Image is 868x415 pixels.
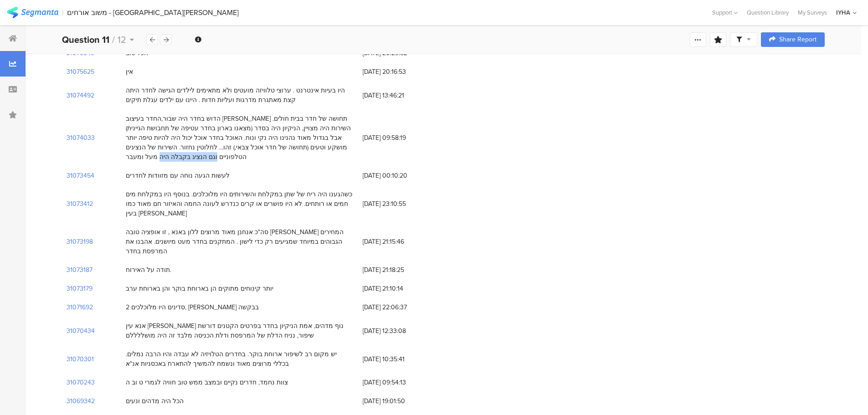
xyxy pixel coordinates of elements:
[126,190,354,218] div: כשהגענו היה ריח של שתן במקלחת והשירותים היו מלוכלכים. בנוסף היו במקלחת מים חמים או רותחים. לא היו...
[67,237,93,246] section: 31073198
[779,36,817,43] span: Share Report
[742,8,793,17] a: Question Library
[62,33,109,46] b: Question 11
[67,396,95,406] section: 31069342
[126,67,133,77] div: אין
[126,378,288,387] div: צוות נחמד, חדרים נקיים ובמצב ממש טוב חוויה לגמרי ט וב ה
[363,354,436,364] span: [DATE] 10:35:41
[363,302,436,312] span: [DATE] 22:06:37
[67,354,94,364] section: 31070301
[67,199,93,209] section: 31073412
[126,349,354,369] div: יש מקום רב לשיפור ארוחת בוקר. בחדרים הטלויזיה לא עבדה והיו הרבה נמלים. בכללי מרוצים מאוד ונשמח לה...
[118,33,126,46] span: 12
[67,67,94,77] section: 31075625
[67,265,92,275] section: 31073187
[126,171,230,180] div: לעשות הגעה נוחה עם מזוודות לחדרים
[363,67,436,77] span: [DATE] 20:16:53
[126,321,354,340] div: אנא עין [PERSON_NAME] נוף מדהים, אמת הניקיון בחדר בפרטים הקטנים דורשת שיפור, נניח הדלת של המרפסת ...
[126,86,354,105] div: היו בעיות אינטרנט . ערוצי טלוויזה מועטים ולא מתאימים לילדים הגישה לחדר היתה קצת מאתגרת מדרגות ועל...
[67,302,93,312] section: 31071692
[363,284,436,293] span: [DATE] 21:10:14
[126,302,259,312] div: 2 סדינים היו מלוכלכים, [PERSON_NAME] בבקשה
[112,33,115,46] span: /
[363,237,436,246] span: [DATE] 21:15:46
[67,284,92,293] section: 31073179
[363,133,436,143] span: [DATE] 09:58:19
[126,396,184,406] div: הכל היה מדהים ונעים
[67,8,239,17] div: משוב אורחים - [GEOGRAPHIC_DATA][PERSON_NAME]
[67,171,94,180] section: 31073454
[712,5,738,20] div: Support
[836,8,850,17] div: IYHA
[363,199,436,209] span: [DATE] 23:10:55
[363,91,436,100] span: [DATE] 13:46:21
[363,326,436,336] span: [DATE] 12:33:08
[67,91,94,100] section: 31074492
[62,7,63,18] div: |
[126,265,171,275] div: תודה על האירוח.
[67,326,95,336] section: 31070434
[363,378,436,387] span: [DATE] 09:54:13
[363,265,436,275] span: [DATE] 21:18:25
[126,114,354,162] div: הדוש בחדר היה שבור,החדר בעיצוב [PERSON_NAME] תחושה של חדר בבית חולים. השירות היה מצויין, הניקיון ...
[126,227,354,256] div: סה"כ אנחנן מאוד מרוצים ללון באנא , זו אופציה טובה [PERSON_NAME] המחירים הגבוהים במיוחד שמגיעים רק...
[363,396,436,406] span: [DATE] 19:01:50
[126,284,273,293] div: יותר קינוחים מתוקים הן בארוחת בוקר והן בארוחת ערב
[7,7,58,18] img: segmanta logo
[363,171,436,180] span: [DATE] 00:10:20
[67,378,95,387] section: 31070243
[793,8,832,17] a: My Surveys
[67,133,95,143] section: 31074033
